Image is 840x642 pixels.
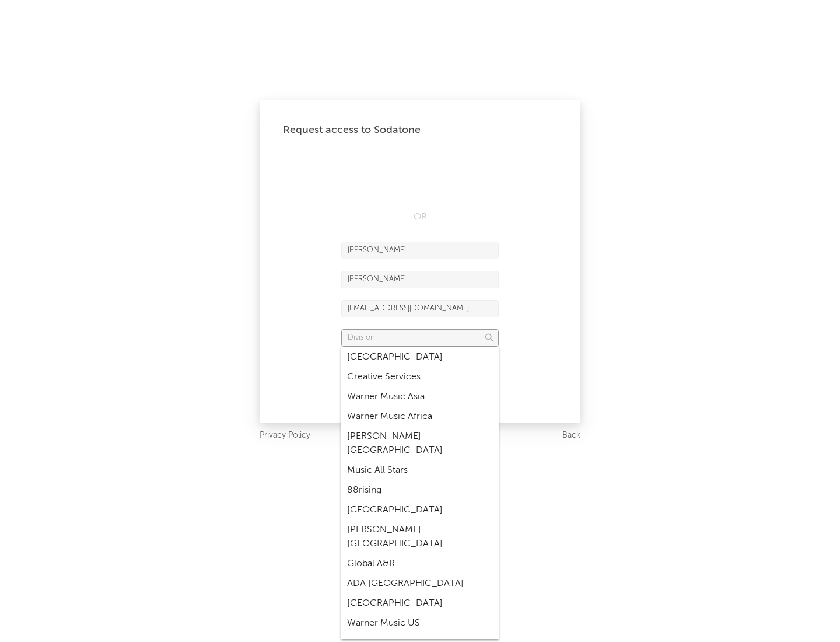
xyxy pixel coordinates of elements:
[341,387,499,407] div: Warner Music Asia
[341,407,499,427] div: Warner Music Africa
[341,329,499,347] input: Division
[341,574,499,594] div: ADA [GEOGRAPHIC_DATA]
[341,210,499,224] div: OR
[341,271,499,288] input: Last Name
[260,428,310,443] a: Privacy Policy
[341,500,499,520] div: [GEOGRAPHIC_DATA]
[341,480,499,500] div: 88rising
[341,427,499,460] div: [PERSON_NAME] [GEOGRAPHIC_DATA]
[341,242,499,259] input: First Name
[562,428,580,443] a: Back
[341,554,499,574] div: Global A&R
[341,300,499,317] input: Email
[341,594,499,613] div: [GEOGRAPHIC_DATA]
[341,347,499,367] div: [GEOGRAPHIC_DATA]
[341,367,499,387] div: Creative Services
[283,123,557,137] div: Request access to Sodatone
[341,460,499,480] div: Music All Stars
[341,613,499,633] div: Warner Music US
[341,520,499,554] div: [PERSON_NAME] [GEOGRAPHIC_DATA]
